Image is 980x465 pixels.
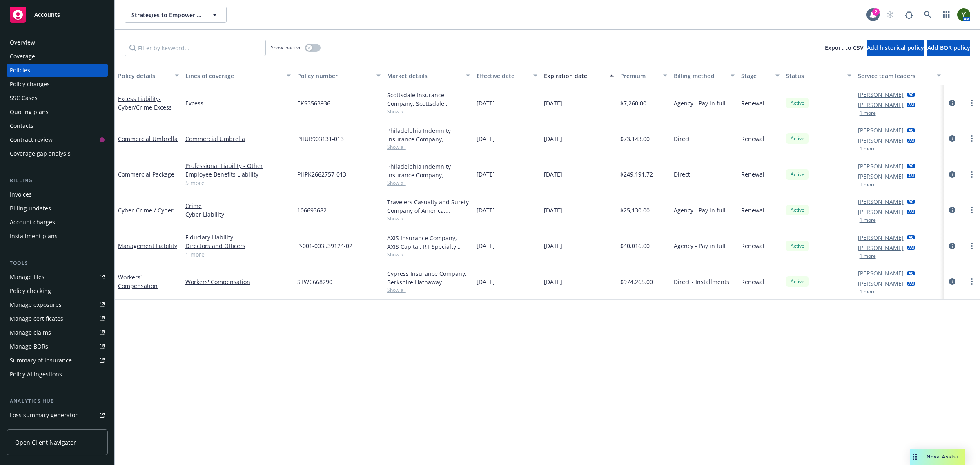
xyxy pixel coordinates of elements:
a: Manage files [7,271,108,284]
span: Show all [387,179,470,186]
div: Account charges [10,216,55,229]
div: Analytics hub [7,397,108,405]
span: Nova Assist [927,453,959,460]
span: Add BOR policy [927,44,970,51]
span: [DATE] [477,170,495,179]
a: Excess [185,99,291,107]
input: Filter by keyword... [125,40,266,56]
a: Employee Benefits Liability [185,170,291,179]
span: [DATE] [544,241,562,250]
span: [DATE] [477,277,495,286]
button: Service team leaders [855,66,944,85]
a: Contract review [7,133,108,146]
button: 1 more [860,182,876,187]
span: EKS3563936 [297,99,330,107]
a: Cyber Liability [185,210,291,219]
span: [DATE] [477,241,495,250]
a: Search [920,7,936,23]
a: Quoting plans [7,105,108,118]
div: Contacts [10,119,33,132]
button: 1 more [860,289,876,294]
a: more [967,98,977,108]
button: Policy number [294,66,384,85]
span: Renewal [741,134,764,143]
a: Excess Liability [118,95,172,111]
span: Active [789,171,806,178]
div: Philadelphia Indemnity Insurance Company, [GEOGRAPHIC_DATA] Insurance Companies [387,162,470,179]
span: Add historical policy [867,44,924,51]
span: Export to CSV [825,44,864,51]
a: Directors and Officers [185,241,291,250]
div: SSC Cases [10,92,38,105]
button: Expiration date [541,66,617,85]
span: Active [789,135,806,142]
a: Professional Liability - Other [185,161,291,170]
div: Drag to move [910,449,920,465]
div: Scottsdale Insurance Company, Scottsdale Insurance Company (Nationwide), RT Specialty Insurance S... [387,91,470,108]
span: $974,265.00 [620,277,653,286]
a: Crime [185,201,291,210]
a: [PERSON_NAME] [858,101,904,109]
button: 1 more [860,218,876,223]
span: [DATE] [544,170,562,179]
div: Lines of coverage [185,72,282,80]
div: Installment plans [10,230,58,243]
a: Policies [7,64,108,77]
a: Workers' Compensation [185,277,291,286]
div: Manage BORs [10,340,48,353]
div: Summary of insurance [10,354,72,367]
a: [PERSON_NAME] [858,136,904,145]
a: Commercial Package [118,170,174,178]
a: Commercial Umbrella [185,134,291,143]
span: Direct [674,170,690,179]
div: Billing updates [10,202,51,215]
a: Management Liability [118,242,177,250]
span: Show all [387,286,470,293]
div: 2 [872,8,880,16]
div: Policy number [297,72,372,80]
a: Manage BORs [7,340,108,353]
div: Policy checking [10,284,51,297]
span: Renewal [741,206,764,215]
span: [DATE] [477,134,495,143]
div: Travelers Casualty and Surety Company of America, Travelers Insurance, RT Specialty Insurance Ser... [387,198,470,215]
button: Strategies to Empower People, Inc. [125,7,227,23]
a: Workers' Compensation [118,273,158,290]
div: Contract review [10,133,53,146]
span: Renewal [741,170,764,179]
a: Summary of insurance [7,354,108,367]
span: $73,143.00 [620,134,650,143]
a: Commercial Umbrella [118,135,178,143]
button: Premium [617,66,671,85]
span: STWC668290 [297,277,332,286]
a: Start snowing [882,7,898,23]
div: Invoices [10,188,32,201]
a: Account charges [7,216,108,229]
span: 106693682 [297,206,327,215]
div: Effective date [477,72,528,80]
a: Coverage [7,50,108,63]
a: 5 more [185,179,291,187]
div: Policy AI ingestions [10,368,62,381]
a: [PERSON_NAME] [858,244,904,252]
div: Loss summary generator [10,409,78,422]
button: 1 more [860,111,876,116]
a: Manage certificates [7,312,108,325]
div: Coverage gap analysis [10,147,71,160]
span: [DATE] [544,206,562,215]
span: Renewal [741,277,764,286]
span: Open Client Navigator [15,438,76,447]
span: Strategies to Empower People, Inc. [131,11,202,19]
div: Quoting plans [10,105,49,118]
span: [DATE] [477,99,495,107]
button: Effective date [473,66,541,85]
button: Stage [738,66,783,85]
a: Accounts [7,3,108,26]
a: Cyber [118,206,174,214]
a: Policy changes [7,78,108,91]
div: Stage [741,72,771,80]
div: Billing method [674,72,726,80]
a: [PERSON_NAME] [858,90,904,99]
button: Nova Assist [910,449,965,465]
div: Service team leaders [858,72,932,80]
